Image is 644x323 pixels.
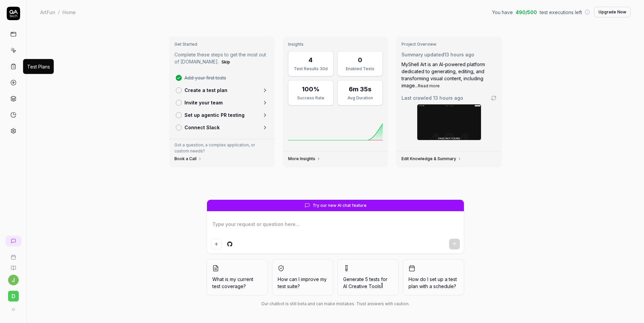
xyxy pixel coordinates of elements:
[492,9,513,16] span: You have
[288,42,383,47] h3: Insights
[337,259,399,295] button: Generate 5 tests forAI Creative Tools
[3,260,24,271] a: Documentation
[444,52,474,57] time: 13 hours ago
[516,9,537,16] span: 490 / 500
[491,95,496,101] a: Go to crawling settings
[5,236,21,246] a: New conversation
[313,202,367,209] span: Try our new AI chat feature
[403,259,464,295] button: How do I set up a test plan with a schedule?
[433,95,463,101] time: 13 hours ago
[342,95,378,101] div: Avg Duration
[343,276,393,290] span: Generate 5 tests for
[401,61,485,88] span: MyShell Art is an AI-powered platform dedicated to generating, editing, and transforming visual c...
[288,156,321,161] a: More Insights
[401,42,496,47] h3: Project Overview
[342,66,378,72] div: Enabled Tests
[173,84,271,96] a: Create a test plan
[540,9,582,16] span: test executions left
[3,285,24,303] button: d
[174,51,269,66] p: Complete these steps to get the most out of [DOMAIN_NAME].
[173,109,271,121] a: Set up agentic PR testing
[401,94,463,101] span: Last crawled
[174,156,202,161] a: Book a Call
[207,301,464,307] div: Our chatbot is still beta and can make mistakes. Trust answers with caution.
[184,111,245,119] p: Set up agentic PR testing
[594,7,631,17] button: Upgrade Now
[401,156,462,161] a: Edit Knowledge & Summary
[212,276,262,290] span: What is my current test coverage?
[343,283,381,289] span: AI Creative Tools
[409,276,459,290] span: How do I set up a test plan with a schedule?
[292,66,329,72] div: Test Results 30d
[418,83,440,89] button: Read more
[401,52,444,57] span: Summary updated
[173,121,271,134] a: Connect Slack
[58,9,60,15] div: /
[278,276,328,290] span: How can I improve my test suite?
[207,259,268,295] button: What is my current test coverage?
[8,291,19,302] span: d
[211,239,222,249] button: Add attachment
[302,85,320,94] div: 100%
[292,95,329,101] div: Success Rate
[349,85,371,94] div: 6m 35s
[174,42,269,47] h3: Get Started
[358,55,362,64] div: 0
[184,87,227,94] p: Create a test plan
[184,99,223,106] p: Invite your team
[174,142,269,154] p: Got a question, a complex application, or custom needs?
[309,55,313,64] div: 4
[417,104,481,140] img: Screenshot
[173,96,271,109] a: Invite your team
[27,63,50,70] div: Test Plans
[40,9,55,15] div: ArtFun
[220,58,231,66] button: Skip
[272,259,333,295] button: How can I improve my test suite?
[184,124,220,131] p: Connect Slack
[8,275,19,285] button: j
[3,249,24,260] a: Book a call with us
[62,9,76,15] div: Home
